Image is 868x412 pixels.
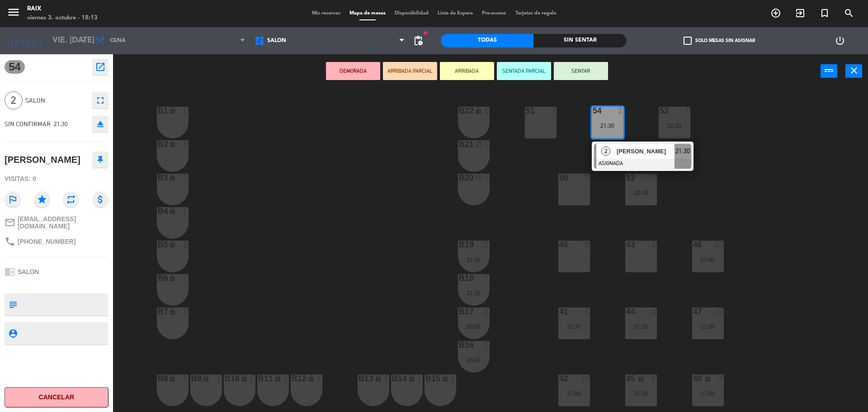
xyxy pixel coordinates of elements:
i: attach_money [92,191,108,208]
i: lock [169,207,176,215]
i: lock [307,374,315,382]
div: 1 [183,241,188,249]
div: B16 [459,341,459,349]
div: 47 [693,308,693,316]
div: B11 [258,374,259,383]
div: 42 [559,374,560,383]
span: Disponibilidad [390,11,433,16]
div: 1 [283,374,288,383]
i: lock [441,374,449,382]
i: lock [704,374,712,382]
i: lock [169,107,176,114]
div: 2 [618,107,623,115]
span: fiber_manual_record [423,30,428,36]
span: Lista de Espera [433,11,477,16]
i: lock [202,374,210,382]
div: 1 [216,374,222,383]
span: 21:30 [675,146,690,156]
button: eject [92,116,108,132]
i: repeat [63,191,79,208]
span: Cena [110,38,126,44]
i: lock [408,374,415,382]
label: Solo mesas sin asignar [684,37,755,45]
i: eject [95,118,106,129]
i: lock [169,241,176,248]
div: 20:00 [458,323,490,330]
div: 4 [584,308,590,316]
div: 48 [693,374,693,383]
div: viernes 3. octubre - 18:13 [27,14,98,23]
div: 4 [651,308,656,316]
div: 4 [651,374,656,383]
i: person_pin [8,328,18,338]
i: power_input [824,65,835,76]
div: [PERSON_NAME] [5,152,80,167]
div: 10 [714,241,723,249]
span: 54 [5,60,25,74]
div: 1 [183,107,188,115]
div: 1 [417,374,422,383]
div: 3 [551,107,556,115]
div: Sin sentar [533,34,626,47]
button: DEMORADA [326,62,380,80]
div: 1 [183,374,188,383]
div: B18 [459,274,459,282]
i: lock [169,140,176,148]
span: 2 [5,91,23,109]
span: check_box_outline_blank [684,37,692,45]
span: [PERSON_NAME] [617,147,675,156]
div: 7 [684,107,690,115]
span: Pre-acceso [477,11,511,16]
span: pending_actions [413,35,424,46]
div: 1 [484,174,489,182]
div: B21 [459,140,459,148]
div: B15 [425,374,426,383]
div: B19 [459,241,459,249]
div: 3 [584,241,590,249]
button: SENTADA PARCIAL [497,62,551,80]
i: fullscreen [95,95,106,106]
i: lock [169,274,176,282]
button: ARRIBADA [440,62,494,80]
i: outlined_flag [5,191,21,208]
div: 21:00 [558,390,590,397]
span: Mapa de mesas [345,11,390,16]
div: 2 [484,274,489,282]
div: B10 [225,374,225,383]
div: 20:30 [659,123,690,129]
span: SALON [25,95,88,106]
div: B13 [359,374,359,383]
div: B17 [459,308,459,316]
i: search [844,8,854,19]
div: 1 [383,374,389,383]
i: arrow_drop_down [77,35,88,46]
div: 50 [559,174,560,182]
button: close [845,64,862,78]
div: 21:00 [625,390,657,397]
div: 21:00 [692,256,724,263]
div: 1 [316,374,322,383]
i: menu [7,5,20,19]
i: add_circle_outline [770,8,781,19]
div: 10 [580,374,590,383]
span: 2 [601,147,610,156]
div: 21:30 [625,323,657,330]
button: ARRIBADA PARCIAL [383,62,437,80]
div: 21:00 [692,390,724,397]
div: 21:30 [458,290,490,296]
i: lock [637,374,645,382]
div: 7 [651,174,656,182]
div: 20:00 [458,357,490,363]
div: 2 [484,241,489,249]
div: 10 [714,308,723,316]
span: [EMAIL_ADDRESS][DOMAIN_NAME] [18,215,108,230]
